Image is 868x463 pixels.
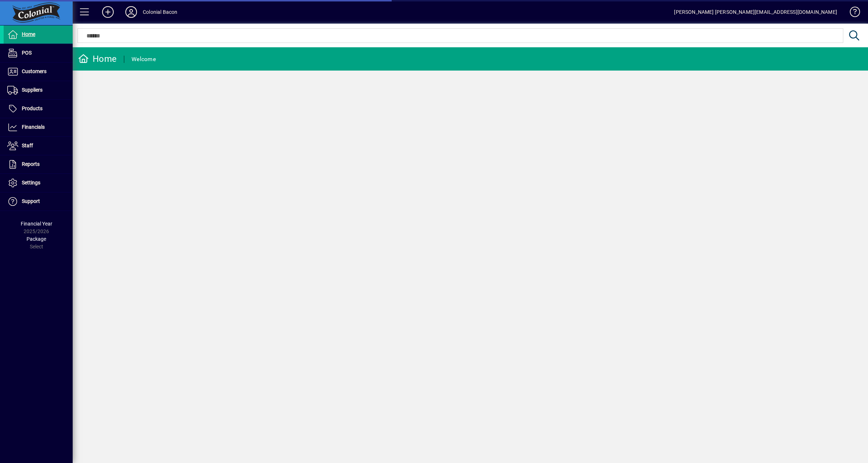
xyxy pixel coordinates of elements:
span: Package [27,236,46,242]
span: Suppliers [22,87,43,93]
a: Financials [4,118,73,136]
span: Staff [22,143,33,148]
div: Home [78,53,117,65]
a: Staff [4,137,73,155]
span: Support [22,198,40,204]
a: Support [4,192,73,211]
button: Add [96,5,120,19]
div: [PERSON_NAME] [PERSON_NAME][EMAIL_ADDRESS][DOMAIN_NAME] [674,6,837,18]
a: Reports [4,155,73,173]
div: Welcome [132,53,156,65]
a: POS [4,44,73,62]
span: Financial Year [21,221,52,227]
span: Products [22,105,43,111]
a: Customers [4,63,73,81]
a: Settings [4,174,73,192]
span: POS [22,50,32,56]
span: Customers [22,68,47,74]
div: Colonial Bacon [143,6,177,18]
a: Suppliers [4,81,73,99]
a: Products [4,100,73,118]
span: Financials [22,124,45,130]
button: Profile [120,5,143,19]
span: Settings [22,180,40,185]
span: Home [22,31,35,37]
span: Reports [22,161,40,167]
a: Knowledge Base [844,1,859,25]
